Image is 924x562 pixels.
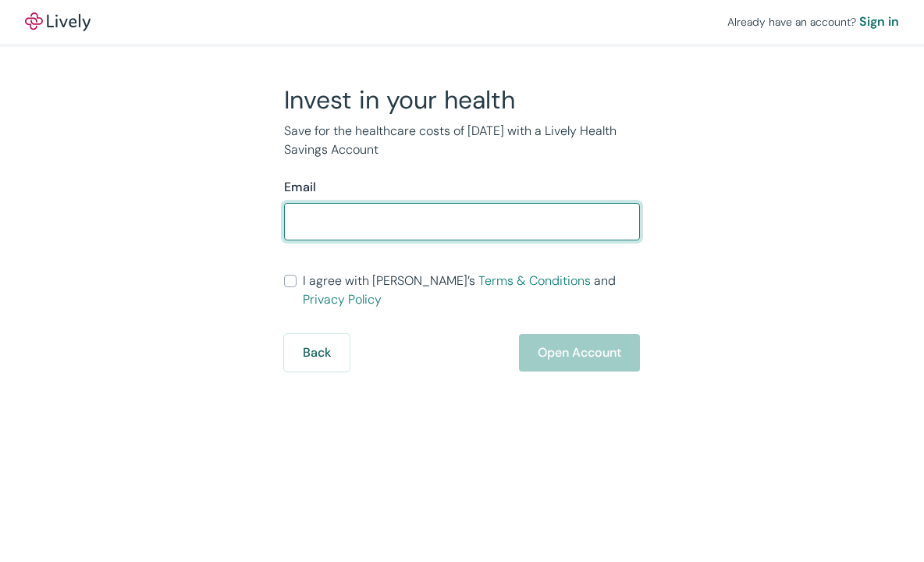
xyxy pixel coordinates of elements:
[284,84,640,116] h2: Invest in your health
[727,12,899,31] div: Already have an account?
[284,122,640,159] p: Save for the healthcare costs of [DATE] with a Lively Health Savings Account
[859,12,899,31] a: Sign in
[303,272,640,309] span: I agree with [PERSON_NAME]’s and
[284,334,350,372] button: Back
[478,272,591,289] a: Terms & Conditions
[303,291,382,308] a: Privacy Policy
[25,12,91,31] a: LivelyLively
[284,178,316,197] label: Email
[25,12,91,31] img: Lively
